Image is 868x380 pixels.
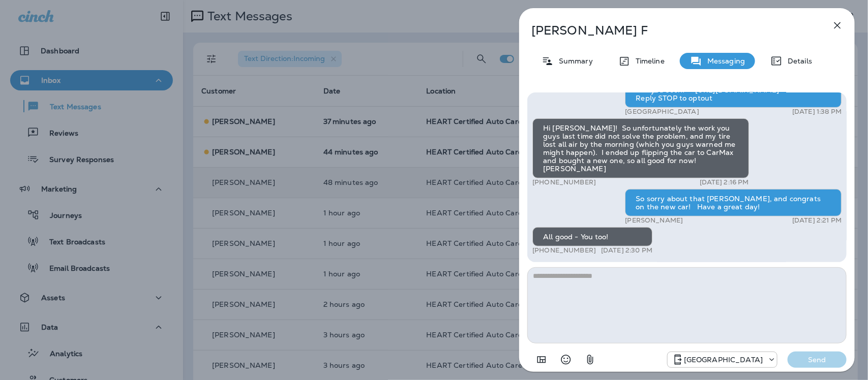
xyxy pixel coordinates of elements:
p: [PHONE_NUMBER] [532,178,596,186]
p: [DATE] 2:21 PM [792,216,842,225]
p: Messaging [702,57,745,65]
p: [PHONE_NUMBER] [532,246,596,255]
div: Hi [PERSON_NAME]! So unfortunately the work you guys last time did not solve the problem, and my ... [532,118,749,178]
p: [PERSON_NAME] [625,216,683,225]
p: [PERSON_NAME] F [531,23,809,38]
div: All good - You too! [532,227,652,246]
p: Summary [554,57,593,65]
div: So sorry about that [PERSON_NAME], and congrats on the new car! Have a great day! [625,189,842,216]
p: Timeline [631,57,665,65]
button: Add in a premade template [531,350,552,370]
p: [DATE] 2:16 PM [700,178,749,186]
button: Select an emoji [556,350,576,370]
div: +1 (847) 262-3704 [668,354,777,366]
p: Details [783,57,812,65]
p: [DATE] 2:30 PM [601,246,652,255]
p: [DATE] 1:38 PM [792,108,842,116]
p: [GEOGRAPHIC_DATA] [684,356,763,364]
p: [GEOGRAPHIC_DATA] [625,108,699,116]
